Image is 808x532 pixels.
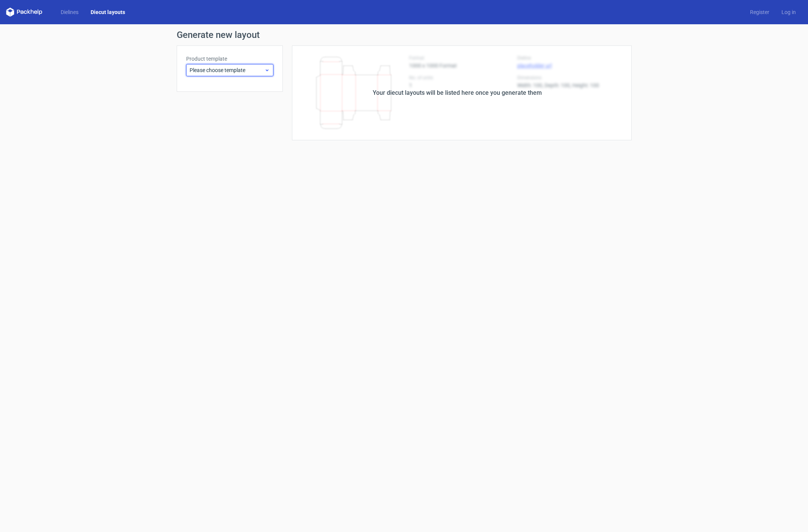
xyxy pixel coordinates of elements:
h1: Generate new layout [177,30,632,39]
label: Product template [186,55,273,63]
a: Register [744,8,775,16]
a: Dielines [55,8,85,16]
div: Your diecut layouts will be listed here once you generate them [373,88,542,97]
a: Log in [775,8,802,16]
a: Diecut layouts [85,8,131,16]
span: Please choose template [190,66,264,74]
